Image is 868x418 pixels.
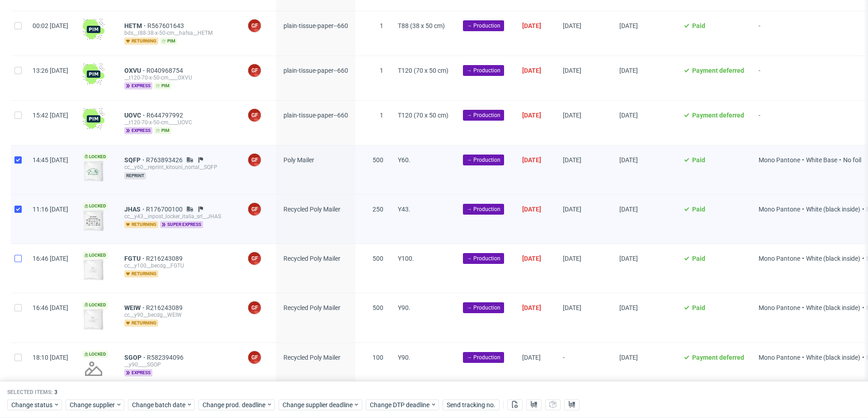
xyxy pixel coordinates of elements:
span: • [800,156,806,164]
span: [DATE] [563,255,581,262]
span: plain-tissue-paper--660 [283,112,348,119]
span: [DATE] [563,112,581,119]
figcaption: GF [248,301,261,314]
span: [DATE] [619,255,638,262]
span: 500 [373,156,383,164]
span: [DATE] [522,354,541,361]
span: R567601643 [147,22,186,29]
span: [DATE] [563,206,581,213]
span: Paid [692,156,705,164]
span: No foil [843,156,861,164]
span: Y90. [398,354,410,361]
img: version_two_editor_design [83,309,104,330]
span: • [860,255,866,262]
span: Payment deferred [692,67,744,74]
span: Poly Mailer [283,156,314,164]
span: → Production [467,205,500,213]
span: White Base [806,156,837,164]
span: Locked [83,301,108,309]
a: JHAS [124,206,146,213]
span: 11:16 [DATE] [33,206,68,213]
span: → Production [467,304,500,312]
span: reprint [124,172,146,179]
span: Mono Pantone [759,206,800,213]
span: [DATE] [563,67,581,74]
span: returning [124,270,158,277]
span: [DATE] [619,304,638,311]
img: version_two_editor_design [83,259,104,281]
span: 13:26 [DATE] [33,67,68,74]
span: returning [124,319,158,327]
span: [DATE] [522,67,541,74]
img: wHgJFi1I6lmhQAAAABJRU5ErkJggg== [83,108,104,130]
span: 500 [373,304,383,311]
span: Mono Pantone [759,354,800,361]
span: Change DTP deadline [370,400,430,409]
span: super express [160,221,203,228]
span: express [124,127,152,134]
span: Y60. [398,156,410,164]
img: data [83,160,104,182]
a: OXVU [124,67,146,74]
img: wHgJFi1I6lmhQAAAABJRU5ErkJggg== [83,19,104,40]
span: [DATE] [563,156,581,164]
span: • [860,304,866,311]
span: returning [124,221,158,228]
span: T88 (38 x 50 cm) [398,22,445,29]
span: Recycled Poly Mailer [283,255,340,262]
span: • [860,354,866,361]
a: R216243089 [146,304,184,311]
span: 1 [380,112,383,119]
span: returning [124,38,158,45]
span: Paid [692,304,705,311]
img: version_two_editor_design.png [83,210,104,231]
a: R176700100 [146,206,184,213]
figcaption: GF [248,19,261,32]
span: Selected items: [7,389,52,396]
span: 15:42 [DATE] [33,112,68,119]
span: 500 [373,255,383,262]
span: [DATE] [522,255,541,262]
span: pim [154,127,171,134]
span: pim [160,38,177,45]
span: [DATE] [522,206,541,213]
span: Paid [692,255,705,262]
span: White (black inside) [806,255,860,262]
span: • [800,354,806,361]
div: __t120-70-x-50-cm____OXVU [124,74,233,81]
span: • [800,206,806,213]
span: T120 (70 x 50 cm) [398,112,448,119]
a: HETM [124,22,147,29]
span: → Production [467,254,500,263]
a: FGTU [124,255,146,262]
a: R216243089 [146,255,184,262]
span: [DATE] [563,304,581,311]
a: WEIW [124,304,146,311]
span: White (black inside) [806,304,860,311]
span: [DATE] [522,112,541,119]
span: → Production [467,353,500,362]
span: → Production [467,66,500,75]
span: Recycled Poly Mailer [283,206,340,213]
span: • [837,156,843,164]
span: [DATE] [619,354,638,361]
figcaption: GF [248,351,261,364]
span: express [124,369,152,376]
span: • [800,255,806,262]
figcaption: GF [248,154,261,166]
div: bds__t88-38-x-50-cm__hafsa__HETM [124,29,233,37]
div: cc__y90__becdg__WEIW [124,311,233,319]
span: pim [154,82,171,89]
span: White (black inside) [806,206,860,213]
div: cc__y60__reprint_kitouni_nortal__SQFP [124,164,233,171]
span: Paid [692,206,705,213]
span: R582394096 [147,354,185,361]
span: Payment deferred [692,112,744,119]
span: [DATE] [522,156,541,164]
span: Locked [83,153,108,160]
